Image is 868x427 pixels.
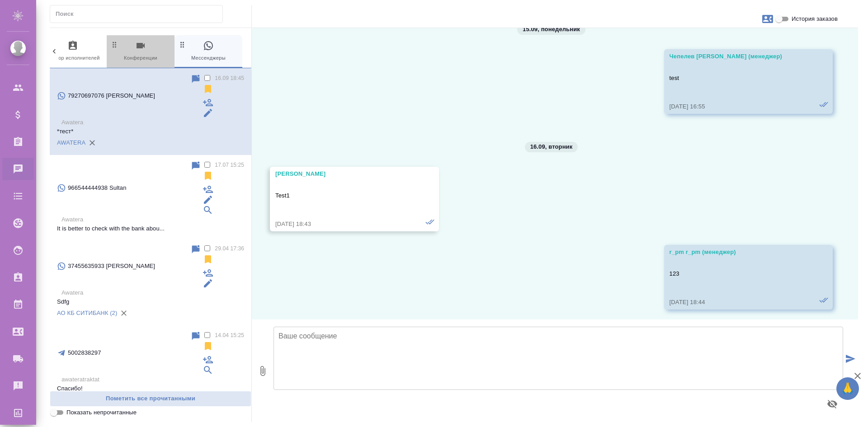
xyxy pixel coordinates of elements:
[50,68,251,155] div: 79270697076 [PERSON_NAME]16.09 18:45Awatera*тест*AWATERA
[203,267,213,278] div: Подписать на чат другого
[57,297,244,306] p: Sdfg
[68,91,155,100] p: 79270697076 [PERSON_NAME]
[117,306,131,320] button: Удалить привязку
[50,155,251,239] div: 966544444938 Sultan17.07 15:25AwateraIt is better to check with the bank abou...
[57,310,117,316] a: АО КБ СИТИБАНК (2)
[61,215,244,224] p: Awatera
[670,102,802,111] div: [DATE] 16:55
[68,262,155,271] p: 37455635933 [PERSON_NAME]
[203,205,213,216] div: Привязать клиента
[50,391,251,407] button: Пометить все прочитанными
[275,220,407,229] div: [DATE] 18:43
[68,183,127,192] p: 966544444938 Sultan
[215,74,244,83] p: 16.09 18:45
[215,244,244,253] p: 29.04 17:36
[670,52,802,61] div: Чепелев [PERSON_NAME] (менеджер)
[203,278,213,289] div: Редактировать контакт
[190,160,201,171] div: Пометить непрочитанным
[670,298,802,307] div: [DATE] 18:44
[178,40,239,62] span: Мессенджеры
[836,377,859,400] button: 🙏
[203,194,213,205] div: Редактировать контакт
[203,170,213,181] svg: Отписаться
[55,394,246,404] span: Пометить все прочитанными
[190,74,201,84] div: Пометить непрочитанным
[523,25,580,34] p: 15.09, понедельник
[670,248,802,257] div: r_pm r_pm (менеджер)
[57,224,244,233] p: It is better to check with the bank abou...
[203,108,213,118] div: Редактировать контакт
[61,375,244,384] p: awateratraktat
[190,244,201,255] div: Пометить непрочитанным
[203,365,213,375] div: Привязать клиента
[670,269,802,278] p: 123
[215,331,244,340] p: 14.04 15:25
[50,239,251,325] div: 37455635933 [PERSON_NAME]29.04 17:36AwateraSdfgАО КБ СИТИБАНК (2)
[203,97,213,108] div: Подписать на чат другого
[203,84,213,94] svg: Отписаться
[821,393,843,415] button: Предпросмотр
[840,379,855,398] span: 🙏
[203,354,213,365] div: Подписать на чат другого
[56,8,222,20] input: Поиск
[275,169,407,178] div: [PERSON_NAME]
[57,384,244,393] p: Спасибо!
[110,40,119,49] svg: Зажми и перетащи, чтобы поменять порядок вкладок
[85,136,99,150] button: Удалить привязку
[203,254,213,265] svg: Отписаться
[66,408,137,417] span: Показать непрочитанные
[530,142,573,151] p: 16.09, вторник
[792,14,838,23] span: История заказов
[215,160,244,169] p: 17.07 15:25
[61,288,244,297] p: Awatera
[757,8,778,30] button: Заявки
[42,40,103,62] span: Подбор исполнителей
[50,325,251,399] div: 500283829714.04 15:25awateratraktatСпасибо!
[110,40,171,62] span: Конференции
[61,118,244,127] p: Awatera
[203,184,213,195] div: Подписать на чат другого
[57,139,85,146] a: AWATERA
[203,341,213,352] svg: Отписаться
[670,74,802,83] p: test
[275,191,407,200] p: Test1
[190,331,201,342] div: Пометить непрочитанным
[68,348,101,357] p: 5002838297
